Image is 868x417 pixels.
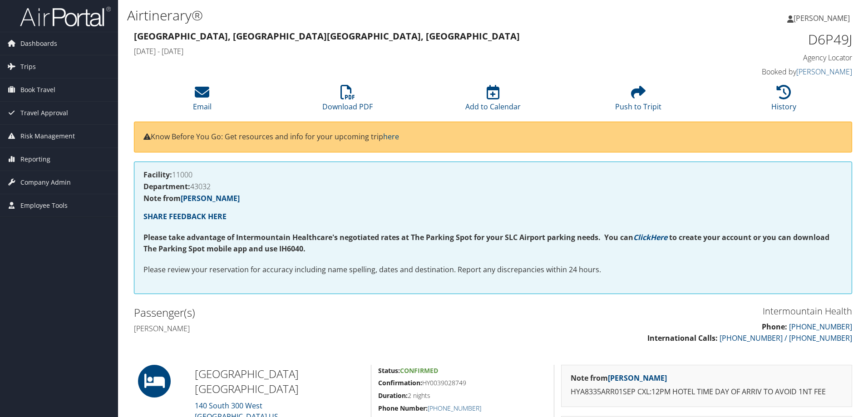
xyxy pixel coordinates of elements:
a: Click [633,232,651,242]
img: airportal-logo.png [20,6,111,27]
a: [PERSON_NAME] [787,5,859,32]
a: [PERSON_NAME] [796,67,852,77]
h3: Intermountain Health [500,305,852,318]
span: Reporting [20,148,50,171]
h2: Passenger(s) [134,305,486,320]
a: Push to Tripit [615,90,661,112]
strong: Phone Number: [378,404,428,412]
strong: Note from [571,373,667,383]
a: here [383,132,399,142]
a: [PHONE_NUMBER] [428,404,481,412]
h5: 2 nights [378,391,547,400]
h4: [PERSON_NAME] [134,324,486,334]
a: [PHONE_NUMBER] / [PHONE_NUMBER] [720,333,852,343]
a: Email [193,90,212,112]
strong: [GEOGRAPHIC_DATA], [GEOGRAPHIC_DATA] [GEOGRAPHIC_DATA], [GEOGRAPHIC_DATA] [134,30,520,42]
a: [PHONE_NUMBER] [789,322,852,332]
strong: Facility: [143,170,172,180]
p: HYA8335ARR01SEP CXL:12PM HOTEL TIME DAY OF ARRIV TO AVOID 1NT FEE [571,386,843,398]
h1: D6P49J [683,30,852,49]
h4: Booked by [683,67,852,77]
span: [PERSON_NAME] [794,13,850,23]
a: History [771,90,796,112]
a: [PERSON_NAME] [608,373,667,383]
span: Employee Tools [20,194,68,217]
strong: Duration: [378,391,408,400]
h4: Agency Locator [683,53,852,63]
h4: 11000 [143,171,843,178]
h2: [GEOGRAPHIC_DATA] [GEOGRAPHIC_DATA] [195,366,364,397]
a: Download PDF [322,90,373,112]
a: Here [651,232,667,242]
p: Know Before You Go: Get resources and info for your upcoming trip [143,131,843,143]
h5: HY0039028749 [378,378,547,388]
strong: International Calls: [647,333,718,343]
span: Travel Approval [20,102,68,124]
h4: 43032 [143,183,843,190]
strong: Department: [143,182,190,191]
strong: Note from [143,193,240,203]
strong: Confirmation: [378,378,422,387]
span: Dashboards [20,32,57,55]
h4: [DATE] - [DATE] [134,46,669,56]
strong: Please take advantage of Intermountain Healthcare's negotiated rates at The Parking Spot for your... [143,232,633,242]
p: Please review your reservation for accuracy including name spelling, dates and destination. Repor... [143,264,843,276]
span: Company Admin [20,171,71,194]
a: [PERSON_NAME] [181,193,240,203]
span: Trips [20,55,36,78]
strong: Phone: [762,322,787,332]
h1: Airtinerary® [127,6,615,25]
span: Risk Management [20,125,75,147]
a: Add to Calendar [465,90,521,112]
span: Book Travel [20,78,55,101]
strong: Status: [378,366,400,375]
a: SHARE FEEDBACK HERE [143,211,227,221]
span: Confirmed [400,366,438,375]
